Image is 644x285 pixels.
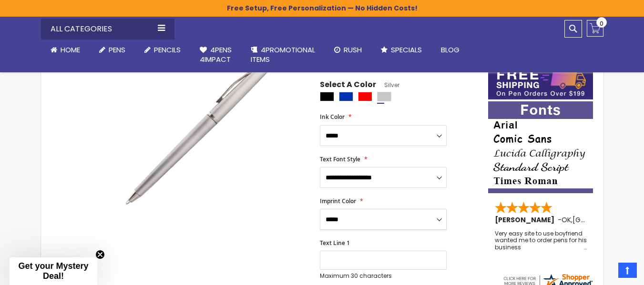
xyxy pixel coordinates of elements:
a: Top [618,263,637,278]
a: 4Pens4impact [190,39,241,70]
span: - , [558,215,643,225]
a: 0 [587,20,603,37]
div: Black [320,92,334,101]
span: Silver [376,81,399,89]
span: Get your Mystery Deal! [18,261,88,281]
span: Rush [344,45,362,55]
span: Home [61,45,80,55]
div: Red [358,92,372,101]
a: Pens [90,39,135,60]
span: Text Font Style [320,155,360,163]
a: Home [41,39,90,60]
span: OK [562,215,571,225]
span: 0 [600,19,603,28]
span: Imprint Color [320,197,356,205]
span: Specials [391,45,422,55]
span: [GEOGRAPHIC_DATA] [572,215,643,225]
span: Text Line 1 [320,239,350,247]
img: font-personalization-examples [488,101,593,193]
div: Blue [339,92,353,101]
span: Blog [441,45,460,55]
a: Pencils [135,39,190,60]
span: Pens [109,45,125,55]
span: Pencils [154,45,181,55]
div: Silver [377,92,391,101]
div: Get your Mystery Deal!Close teaser [10,257,97,285]
button: Close teaser [95,250,105,259]
img: Free shipping on orders over $199 [488,65,593,99]
a: Rush [325,39,371,60]
span: Select A Color [320,79,376,92]
span: Ink Color [320,113,345,121]
span: 4Pens 4impact [200,45,232,64]
a: 4PROMOTIONALITEMS [241,39,325,70]
div: Very easy site to use boyfriend wanted me to order pens for his business [495,230,587,251]
a: Blog [431,39,469,60]
a: Specials [371,39,431,60]
span: [PERSON_NAME] [495,215,558,225]
span: 4PROMOTIONAL ITEMS [251,45,315,64]
div: All Categories [41,19,174,39]
p: Maximum 30 characters [320,272,447,280]
img: ultra_silver_side_silver_1_1.jpg [90,21,307,239]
